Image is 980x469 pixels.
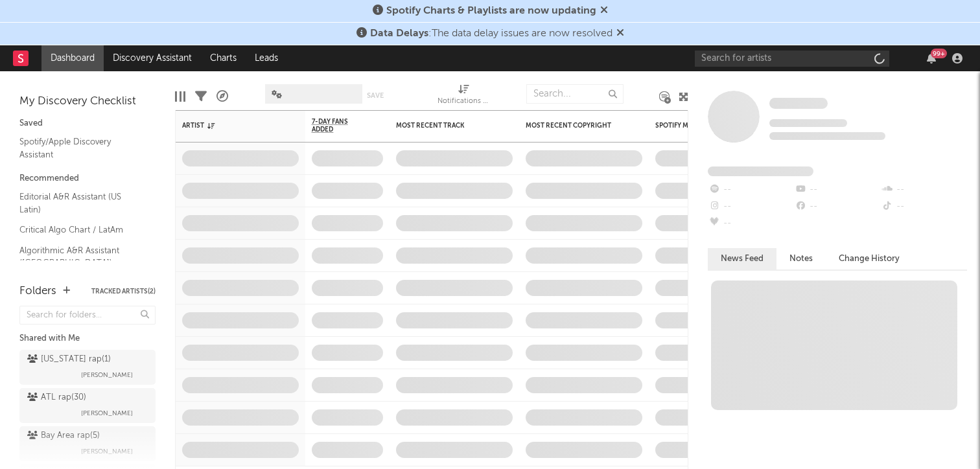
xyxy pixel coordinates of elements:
[246,45,287,71] a: Leads
[826,248,913,269] button: Change History
[19,244,143,270] a: Algorithmic A&R Assistant ([GEOGRAPHIC_DATA])
[175,78,185,115] div: Edit Columns
[27,428,100,444] div: Bay Area rap ( 5 )
[19,331,156,347] div: Shared with Me
[19,388,156,423] a: ATL rap(30)[PERSON_NAME]
[695,51,889,67] input: Search for artists
[708,166,813,176] span: Fans Added by Platform
[794,181,880,198] div: --
[19,306,156,325] input: Search for folders...
[931,49,947,58] div: 99 +
[769,132,885,140] span: 0 fans last week
[794,198,880,215] div: --
[216,78,228,115] div: A&R Pipeline
[19,116,156,132] div: Saved
[367,92,384,99] button: Save
[19,135,143,161] a: Spotify/Apple Discovery Assistant
[881,181,967,198] div: --
[91,288,156,295] button: Tracked Artists(2)
[881,198,967,215] div: --
[526,122,623,130] div: Most Recent Copyright
[600,6,608,16] span: Dismiss
[769,98,828,109] span: Some Artist
[927,53,936,63] button: 99+
[769,97,828,110] a: Some Artist
[776,248,826,269] button: Notes
[708,248,776,269] button: News Feed
[19,284,56,299] div: Folders
[81,406,133,421] span: [PERSON_NAME]
[19,94,156,109] div: My Discovery Checklist
[201,45,246,71] a: Charts
[708,198,794,215] div: --
[312,118,364,133] span: 7-Day Fans Added
[81,444,133,459] span: [PERSON_NAME]
[708,181,794,198] div: --
[81,367,133,383] span: [PERSON_NAME]
[19,171,156,187] div: Recommended
[386,6,596,16] span: Spotify Charts & Playlists are now updating
[19,223,143,237] a: Critical Algo Chart / LatAm
[19,190,143,216] a: Editorial A&R Assistant (US Latin)
[41,45,104,71] a: Dashboard
[526,84,624,104] input: Search...
[27,352,111,367] div: [US_STATE] rap ( 1 )
[182,122,279,130] div: Artist
[104,45,201,71] a: Discovery Assistant
[370,29,612,39] span: : The data delay issues are now resolved
[769,119,847,127] span: Tracking Since: [DATE]
[396,122,493,130] div: Most Recent Track
[27,390,86,406] div: ATL rap ( 30 )
[655,122,752,130] div: Spotify Monthly Listeners
[195,78,207,115] div: Filters
[19,426,156,461] a: Bay Area rap(5)[PERSON_NAME]
[437,78,489,115] div: Notifications (Artist)
[19,350,156,385] a: [US_STATE] rap(1)[PERSON_NAME]
[708,215,794,232] div: --
[370,29,428,39] span: Data Delays
[437,94,489,109] div: Notifications (Artist)
[616,29,624,39] span: Dismiss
